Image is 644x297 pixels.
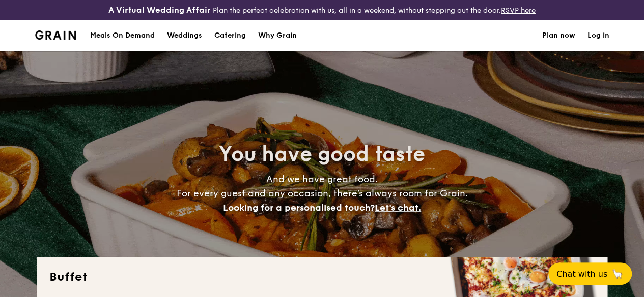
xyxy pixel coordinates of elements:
span: Let's chat. [375,202,421,213]
span: Looking for a personalised touch? [223,202,375,213]
div: Why Grain [258,20,297,51]
a: Why Grain [252,20,303,51]
a: Logotype [35,30,76,40]
a: Catering [208,20,252,51]
span: Chat with us [556,269,607,279]
h4: A Virtual Wedding Affair [108,4,211,16]
span: 🦙 [611,268,624,280]
button: Chat with us🦙 [548,262,632,285]
h1: Catering [214,20,246,51]
div: Plan the perfect celebration with us, all in a weekend, without stepping out the door. [107,4,537,16]
a: RSVP here [501,6,536,15]
div: Meals On Demand [90,20,155,51]
a: Meals On Demand [84,20,161,51]
a: Weddings [161,20,208,51]
div: Weddings [167,20,202,51]
a: Log in [587,20,609,51]
span: You have good taste [219,142,425,167]
a: Plan now [542,20,575,51]
img: Grain [35,30,76,40]
span: And we have great food. For every guest and any occasion, there’s always room for Grain. [177,174,468,213]
h2: Buffet [49,269,595,285]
